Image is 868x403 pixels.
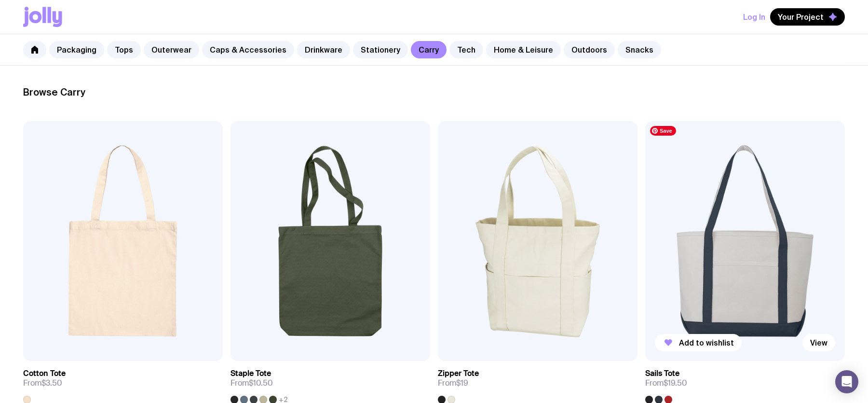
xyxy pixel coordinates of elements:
a: Home & Leisure [486,41,561,58]
img: tab_domain_overview_orange.svg [26,56,34,64]
span: Save [650,126,676,136]
span: From [645,378,687,388]
span: $19 [456,378,468,388]
a: Stationery [353,41,408,58]
a: Carry [411,41,447,58]
button: Log In [743,8,765,26]
span: From [438,378,468,388]
img: tab_keywords_by_traffic_grey.svg [96,56,104,64]
div: Open Intercom Messenger [835,370,858,393]
a: Snacks [618,41,661,58]
div: v 4.0.25 [27,15,47,23]
a: Outerwear [144,41,199,58]
img: website_grey.svg [15,25,23,33]
span: $19.50 [664,378,687,388]
h2: Browse Carry [23,86,845,98]
a: Outdoors [564,41,615,58]
h3: Staple Tote [231,369,271,378]
a: Tech [449,41,483,58]
h3: Sails Tote [645,369,679,378]
a: Tops [107,41,141,58]
span: Your Project [778,12,824,22]
button: Add to wishlist [655,334,742,351]
a: Caps & Accessories [202,41,294,58]
a: View [802,334,835,351]
a: Packaging [49,41,104,58]
a: Drinkware [297,41,350,58]
img: logo_orange.svg [15,15,23,23]
button: Your Project [770,8,845,26]
div: Domain Overview [37,57,86,63]
h3: Zipper Tote [438,369,479,378]
h3: Cotton Tote [23,369,66,378]
div: Keywords by Traffic [107,57,163,63]
span: From [23,378,62,388]
span: Add to wishlist [679,338,734,347]
span: $10.50 [249,378,273,388]
span: From [231,378,273,388]
div: Domain: [DOMAIN_NAME] [25,25,106,33]
span: $3.50 [41,378,62,388]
